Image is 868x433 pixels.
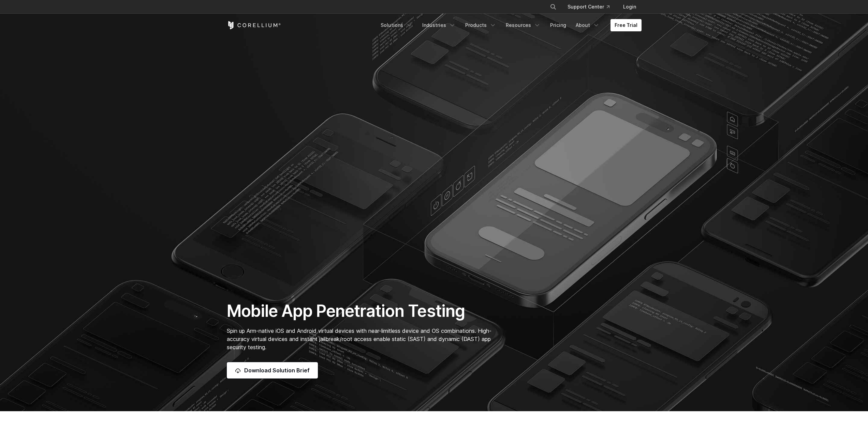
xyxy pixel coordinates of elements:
a: Login [618,1,642,13]
a: Download Solution Brief [227,362,318,378]
a: Support Center [562,1,615,13]
span: Download Solution Brief [244,366,310,374]
div: Navigation Menu [377,19,642,31]
a: About [572,19,604,31]
div: Navigation Menu [542,1,642,13]
span: Spin up Arm-native iOS and Android virtual devices with near-limitless device and OS combinations... [227,327,491,351]
a: Solutions [377,19,417,31]
a: Pricing [546,19,570,31]
a: Corellium Home [227,21,281,29]
a: Resources [502,19,545,31]
button: Search [547,1,559,13]
h1: Mobile App Penetration Testing [227,301,499,321]
a: Free Trial [610,19,642,31]
a: Products [461,19,500,31]
a: Industries [418,19,460,31]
